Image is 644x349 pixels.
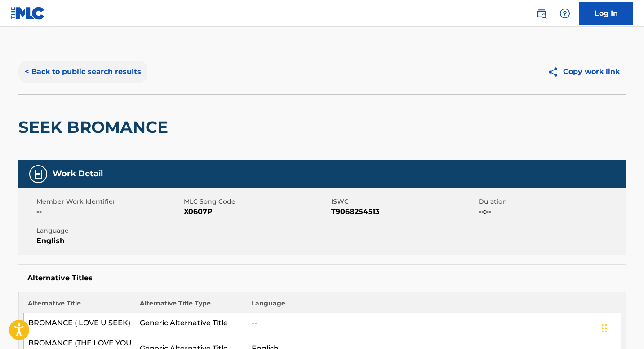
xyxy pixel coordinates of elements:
[247,313,621,333] td: --
[33,169,44,179] img: Work Detail
[533,4,551,22] a: Public Search
[36,236,182,246] span: English
[556,4,574,22] div: Help
[36,226,182,236] span: Language
[599,306,644,349] iframe: Chat Widget
[184,197,329,206] span: MLC Song Code
[135,313,247,333] td: Generic Alternative Title
[23,313,135,333] td: BROMANCE ( LOVE U SEEK)
[36,197,182,206] span: Member Work Identifier
[536,8,547,19] img: search
[579,2,633,25] a: Log In
[331,197,476,206] span: ISWC
[479,206,624,217] span: --:--
[479,197,624,206] span: Duration
[331,206,476,217] span: T9068254513
[23,299,135,313] th: Alternative Title
[18,61,147,83] button: < Back to public search results
[602,315,607,342] div: Drag
[36,206,182,217] span: --
[547,66,563,78] img: Copy work link
[135,299,247,313] th: Alternative Title Type
[18,117,173,137] h2: SEEK BROMANCE
[53,169,103,179] h5: Work Detail
[27,274,617,283] h5: Alternative Titles
[247,299,621,313] th: Language
[184,206,329,217] span: X0607P
[560,8,570,19] img: help
[11,7,45,20] img: MLC Logo
[541,61,626,83] button: Copy work link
